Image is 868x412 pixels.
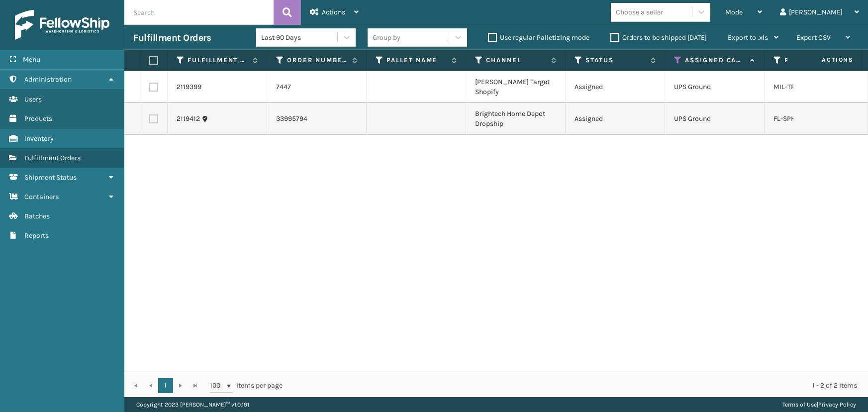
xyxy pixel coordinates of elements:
a: 2119412 [177,114,200,124]
span: Reports [24,231,49,240]
label: Order Number [287,56,347,65]
img: logo [15,10,109,40]
td: Assigned [566,71,665,103]
a: FL-SPHR-BLK [773,114,815,123]
span: Fulfillment Orders [24,154,81,162]
a: 1 [158,378,173,393]
h3: Fulfillment Orders [133,32,211,44]
span: Products [24,114,52,123]
label: Assigned Carrier Service [685,56,745,65]
div: | [782,397,856,412]
label: Status [585,56,646,65]
span: Containers [24,193,59,201]
td: [PERSON_NAME] Target Shopify [466,71,566,103]
span: Export CSV [796,33,831,42]
a: MIL-TRI-4-F-MC [773,83,823,91]
span: Mode [725,8,743,16]
span: Export to .xls [728,33,768,42]
span: Inventory [24,134,54,143]
span: 100 [210,381,225,391]
a: 2119399 [177,82,201,92]
a: Privacy Policy [818,401,856,408]
a: Terms of Use [782,401,817,408]
span: Batches [24,212,50,220]
td: Assigned [566,103,665,135]
span: items per page [210,378,283,393]
td: 7447 [267,71,367,103]
span: Users [24,95,42,103]
div: Choose a seller [616,7,663,17]
div: Last 90 Days [261,32,338,43]
span: Actions [322,8,345,16]
span: Administration [24,75,72,84]
td: 33995794 [267,103,367,135]
p: Copyright 2023 [PERSON_NAME]™ v 1.0.191 [136,397,249,412]
td: Brightech Home Depot Dropship [466,103,566,135]
label: Use regular Palletizing mode [488,33,589,42]
label: Fulfillment Order Id [188,56,248,65]
div: 1 - 2 of 2 items [296,381,857,391]
div: Group by [373,32,400,43]
label: Orders to be shipped [DATE] [610,33,707,42]
td: UPS Ground [665,103,765,135]
label: Pallet Name [386,56,447,65]
label: Channel [486,56,546,65]
span: Shipment Status [24,173,77,182]
span: Actions [790,52,860,68]
td: UPS Ground [665,71,765,103]
label: Product SKU [784,56,845,65]
span: Menu [23,55,40,64]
